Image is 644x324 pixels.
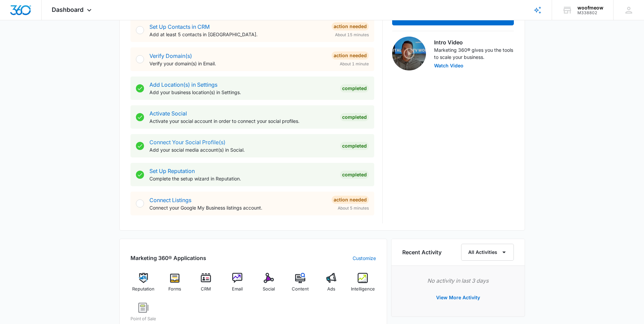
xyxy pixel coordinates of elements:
[287,273,313,297] a: Content
[340,61,369,67] span: About 1 minute
[149,52,192,59] a: Verify Domain(s)
[149,204,326,211] p: Connect your Google My Business listings account.
[577,5,603,10] div: account name
[332,22,369,30] div: Action Needed
[149,110,187,117] a: Activate Social
[149,60,326,67] p: Verify your domain(s) in Email.
[263,286,275,293] span: Social
[201,286,211,293] span: CRM
[149,175,335,182] p: Complete the setup wizard in Reputation.
[132,286,154,293] span: Reputation
[149,23,210,30] a: Set Up Contacts in CRM
[149,117,335,125] p: Activate your social account in order to connect your social profiles.
[335,32,369,38] span: About 15 minutes
[332,51,369,60] div: Action Needed
[168,286,181,293] span: Forms
[402,277,514,285] p: No activity in last 3 days
[149,89,335,96] p: Add your business location(s) in Settings.
[52,6,84,13] span: Dashboard
[461,244,514,261] button: All Activities
[149,146,335,153] p: Add your social media account(s) in Social.
[340,84,369,92] div: Completed
[434,38,514,46] h3: Intro Video
[149,81,217,88] a: Add Location(s) in Settings
[149,168,195,174] a: Set Up Reputation
[232,286,243,293] span: Email
[353,255,376,262] a: Customize
[402,248,442,256] h6: Recent Activity
[224,273,251,297] a: Email
[340,113,369,121] div: Completed
[256,273,282,297] a: Social
[318,273,344,297] a: Ads
[292,286,309,293] span: Content
[149,139,225,146] a: Connect Your Social Profile(s)
[130,254,206,262] h2: Marketing 360® Applications
[332,196,369,204] div: Action Needed
[130,316,156,322] span: Point of Sale
[338,205,369,211] span: About 5 minutes
[340,171,369,179] div: Completed
[350,273,376,297] a: Intelligence
[193,273,219,297] a: CRM
[162,273,188,297] a: Forms
[392,37,426,70] img: Intro Video
[434,46,514,61] p: Marketing 360® gives you the tools to scale your business.
[149,31,326,38] p: Add at least 5 contacts in [GEOGRAPHIC_DATA].
[130,273,157,297] a: Reputation
[434,63,463,68] button: Watch Video
[340,142,369,150] div: Completed
[327,286,335,293] span: Ads
[577,10,603,15] div: account id
[429,289,487,306] button: View More Activity
[351,286,375,293] span: Intelligence
[149,197,191,203] a: Connect Listings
